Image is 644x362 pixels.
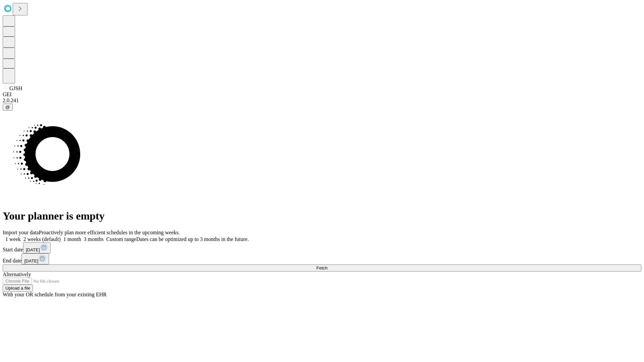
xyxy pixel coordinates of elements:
div: Start date [3,242,641,253]
span: @ [5,105,10,110]
span: [DATE] [24,258,38,263]
h1: Your planner is empty [3,210,641,222]
span: With your OR schedule from your existing EHR [3,292,107,297]
span: Alternatively [3,271,31,277]
button: [DATE] [23,242,51,253]
div: End date [3,253,641,264]
span: 2 weeks (default) [23,236,61,242]
span: 1 week [5,236,21,242]
button: Fetch [3,264,641,271]
button: [DATE] [21,253,49,264]
span: GJSH [9,85,22,91]
span: 1 month [63,236,81,242]
span: Fetch [316,265,327,270]
span: Import your data [3,230,39,235]
button: Upload a file [3,285,33,292]
span: [DATE] [26,247,40,252]
span: Custom range [106,236,136,242]
div: GEI [3,92,641,98]
button: @ [3,104,13,111]
span: Dates can be optimized up to 3 months in the future. [136,236,249,242]
span: 3 months [84,236,104,242]
div: 2.0.241 [3,98,641,104]
span: Proactively plan more efficient schedules in the upcoming weeks. [39,230,180,235]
